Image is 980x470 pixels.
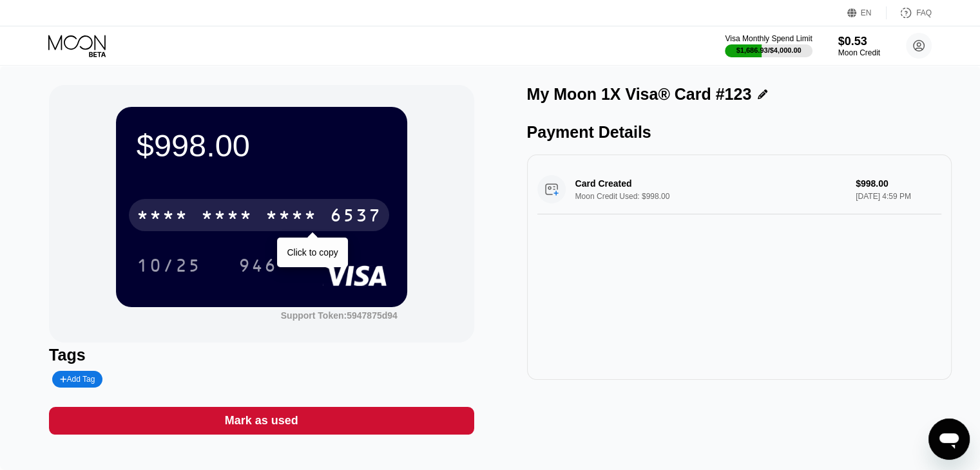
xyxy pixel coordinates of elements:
[49,346,474,364] div: Tags
[916,8,932,17] div: FAQ
[127,249,211,281] div: 10/25
[137,127,387,164] div: $998.00
[838,35,880,57] div: $0.53Moon Credit
[725,34,812,43] div: Visa Monthly Spend Limit
[725,34,812,57] div: Visa Monthly Spend Limit$1,686.93/$4,000.00
[847,6,887,19] div: EN
[928,418,970,460] iframe: Button to launch messaging window
[527,85,752,104] div: My Moon 1X Visa® Card #123
[238,257,277,277] div: 946
[527,123,952,142] div: Payment Details
[281,310,398,321] div: Support Token: 5947875d94
[137,257,201,277] div: 10/25
[736,46,802,54] div: $1,686.93 / $4,000.00
[49,407,474,435] div: Mark as used
[287,247,338,258] div: Click to copy
[281,310,398,321] div: Support Token:5947875d94
[225,413,298,428] div: Mark as used
[60,375,95,384] div: Add Tag
[330,207,381,227] div: 6537
[229,249,287,281] div: 946
[861,8,872,17] div: EN
[52,371,102,388] div: Add Tag
[838,35,880,48] div: $0.53
[887,6,932,19] div: FAQ
[838,48,880,57] div: Moon Credit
